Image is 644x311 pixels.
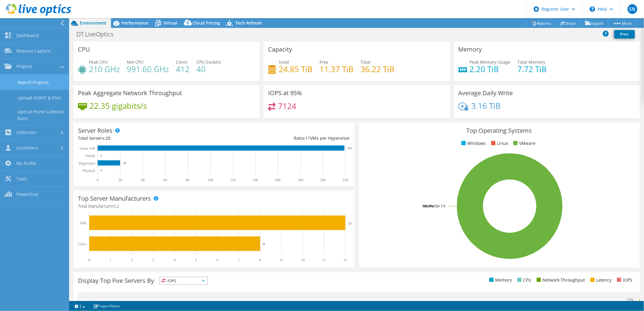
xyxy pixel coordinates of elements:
h4: 22.35 gigabits/s [89,102,147,109]
h3: Server Roles [78,127,112,134]
text: 40 [141,178,145,182]
li: Windows [460,140,486,147]
text: 1 [109,258,111,262]
text: Physical [82,169,95,173]
text: 0 [101,154,102,157]
span: Performance [122,20,148,26]
span: Used [279,59,289,65]
h1: DT LiveOptics [74,31,123,38]
a: 2 [70,302,89,310]
h4: 7124 [278,103,296,109]
text: Cisco [78,242,86,246]
text: 20 [118,178,122,182]
text: Guest VM [80,146,95,151]
text: 20 [123,162,126,165]
text: 200 [320,178,326,182]
h3: Top Server Manufacturers [78,195,151,202]
h3: CPU [78,46,90,53]
text: 8 [259,258,261,262]
text: 10 [301,258,305,262]
li: Linux [490,140,508,147]
a: Print [614,30,635,38]
h4: 40 [196,66,221,72]
span: 20 [106,135,110,141]
text: 219 [347,147,352,150]
text: 120 [230,178,236,182]
text: 0 [97,178,99,182]
h4: 412 [176,66,190,72]
text: 71% [627,298,633,301]
li: VMware [512,140,535,147]
h3: Capacity [268,46,292,53]
text: 4 [174,258,176,262]
h4: 24.85 TiB [279,66,313,72]
h4: 11.37 TiB [320,66,354,72]
text: Hypervisor [79,161,95,166]
h4: Total Manufacturers: [78,203,350,209]
text: 8 [263,242,265,246]
h3: Top Operating Systems [363,127,635,134]
svg: \n [590,6,595,12]
li: CPU [516,277,531,283]
tspan: ESXi 7.0 [433,204,445,208]
text: 0 [88,258,90,262]
h4: 991.60 GHz [127,66,169,72]
text: 12 [348,221,352,225]
li: Latency [589,277,612,283]
li: IOPS [615,277,632,283]
tspan: 100.0% [422,204,433,208]
text: 9 [280,258,282,262]
text: 160 [275,178,280,182]
text: 60 [163,178,167,182]
text: 3 [152,258,154,262]
span: Total Memory [518,59,545,65]
h4: 3.16 TiB [471,102,501,109]
span: Virtual [163,20,177,26]
span: Free [320,59,328,65]
h4: 2.20 TiB [470,66,511,72]
li: Memory [488,277,512,283]
text: 180 [298,178,303,182]
a: Export [580,18,609,28]
a: Project Notes [89,302,124,310]
h4: 7.72 TiB [518,66,547,72]
li: Network Throughput [535,277,585,283]
span: Net CPU [127,59,143,65]
text: 80 [186,178,190,182]
h3: Peak Aggregate Network Throughput [78,90,182,96]
span: SN [628,4,637,14]
span: 2 [117,203,119,209]
text: 2 [131,258,133,262]
span: 11 [305,135,310,141]
text: 0 [101,169,102,172]
text: Virtual [85,154,95,158]
h3: IOPS at 95% [268,90,302,96]
span: CPU Sockets [196,59,221,65]
text: 6 [216,258,218,262]
h4: 210 GHz [89,66,120,72]
span: Tech Refresh [235,20,262,26]
text: Dell [80,221,86,225]
span: Cloud Pricing [193,20,220,26]
text: 7 [238,258,240,262]
h3: Average Daily Write [458,90,513,96]
span: Peak CPU [89,59,108,65]
text: 100 [208,178,213,182]
div: Ratio: VMs per Hypervisor [214,135,350,142]
div: Total Servers: [78,135,214,142]
text: 5 [195,258,197,262]
a: Share [556,18,581,28]
span: Environment [80,20,106,26]
a: More [608,18,636,28]
text: 220 [343,178,348,182]
span: Peak Memory Usage [470,59,511,65]
text: 12 [344,258,347,262]
span: IOPS [160,277,207,284]
span: Cores [176,59,187,65]
span: Total [361,59,371,65]
a: Reports [527,18,556,28]
h3: Memory [458,46,482,53]
text: 140 [253,178,258,182]
h4: 36.22 TiB [361,66,394,72]
text: 11 [322,258,326,262]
